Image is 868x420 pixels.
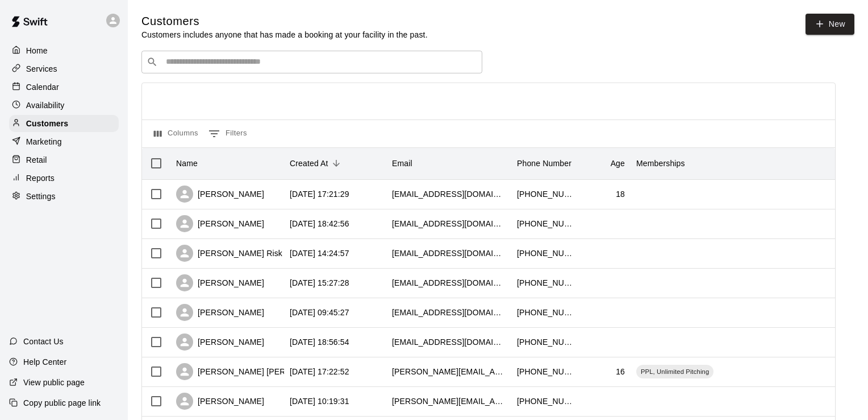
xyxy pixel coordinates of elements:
div: [PERSON_NAME] [176,215,264,232]
a: Retail [9,151,119,168]
div: 16 [616,366,625,377]
div: Age [579,147,631,179]
div: PPL, Unlimited Pitching [636,365,713,378]
p: Help Center [23,356,66,368]
button: Sort [328,155,344,171]
div: Memberships [631,147,801,179]
div: Phone Number [511,147,579,179]
div: 2025-09-30 17:22:52 [290,366,349,377]
div: mommaswolf@yahoo.com [392,218,506,229]
div: 2025-10-06 17:21:29 [290,188,349,200]
a: Customers [9,115,119,132]
div: cox.jackson@outlook.com [392,366,506,377]
div: 2025-09-30 18:56:54 [290,336,349,348]
div: [PERSON_NAME] [176,304,264,321]
div: +12706250468 [517,396,574,407]
div: 18 [616,188,625,200]
div: Memberships [636,147,685,179]
div: Created At [290,147,328,179]
p: Calendar [26,81,59,93]
div: +18595827412 [517,307,574,318]
h5: Customers [141,14,428,29]
p: Availability [26,100,65,111]
div: +18596993747 [517,218,574,229]
p: Contact Us [23,336,64,347]
div: [PERSON_NAME] [176,393,264,410]
p: Reports [26,172,55,184]
a: Settings [9,188,119,205]
p: View public page [23,377,85,388]
p: Marketing [26,136,62,147]
a: New [806,14,854,35]
div: 2025-10-04 09:45:27 [290,307,349,318]
div: 2025-09-29 10:19:31 [290,396,349,407]
div: Email [386,147,511,179]
span: PPL, Unlimited Pitching [636,367,713,376]
div: +18595398634 [517,366,574,377]
div: ashley.rustin@yahoo.com [392,396,506,407]
div: +12709967578 [517,188,574,200]
a: Availability [9,97,119,114]
div: Phone Number [517,147,571,179]
div: [PERSON_NAME] [176,333,264,351]
div: mdcarr2@yahoo.com [392,277,506,289]
div: +18595881650 [517,277,574,289]
a: Marketing [9,133,119,150]
div: Name [170,147,284,179]
button: Show filters [206,125,250,143]
div: 2025-10-04 15:27:28 [290,277,349,289]
div: +18593939121 [517,336,574,348]
div: jakerich07@gmail.com [392,188,506,200]
div: [PERSON_NAME] [176,274,264,291]
div: Age [611,147,625,179]
p: Customers [26,118,68,129]
div: Email [392,147,412,179]
div: Name [176,147,198,179]
a: Services [9,60,119,77]
div: [PERSON_NAME] [176,186,264,203]
p: Settings [26,191,56,202]
a: Home [9,42,119,59]
div: Created At [284,147,386,179]
a: Calendar [9,79,119,96]
div: [PERSON_NAME] [PERSON_NAME] [176,363,333,380]
div: 2025-10-05 14:24:57 [290,248,349,259]
div: [PERSON_NAME] Risk [176,245,282,262]
div: Search customers by name or email [141,51,482,73]
div: abhrisk@gmail.com [392,248,506,259]
p: Retail [26,154,47,166]
p: Services [26,63,57,75]
p: Copy public page link [23,397,101,409]
p: Home [26,45,48,56]
button: Select columns [151,125,201,143]
p: Customers includes anyone that has made a booking at your facility in the past. [141,29,428,40]
div: jdgriffin2@gmail.com [392,336,506,348]
div: 2025-10-05 18:42:56 [290,218,349,229]
a: Reports [9,170,119,187]
div: cjwhite3300@gmail.com [392,307,506,318]
div: +15023302512 [517,248,574,259]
